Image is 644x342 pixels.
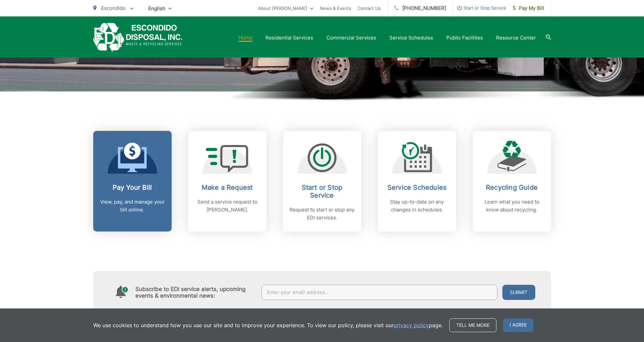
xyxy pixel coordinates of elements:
[326,34,376,42] a: Commercial Services
[389,34,433,42] a: Service Schedules
[503,318,533,332] span: I agree
[238,34,252,42] a: Home
[143,3,177,14] span: English
[100,198,165,214] p: View, pay, and manage your bill online.
[513,4,544,12] span: Pay My Bill
[394,321,429,329] a: privacy policy
[479,198,545,214] p: Learn what you need to know about recycling.
[101,5,126,11] span: Escondido
[384,198,450,214] p: Stay up-to-date on any changes in schedules.
[258,4,313,12] a: About [PERSON_NAME]
[479,183,545,191] h2: Recycling Guide
[93,321,443,329] p: We use cookies to understand how you use our site and to improve your experience. To view our pol...
[320,4,351,12] a: News & Events
[384,183,450,191] h2: Service Schedules
[266,34,313,42] a: Residential Services
[449,318,496,332] a: Tell me more
[290,206,355,222] p: Request to start or stop any EDI services.
[188,131,266,232] a: Make a Request Send a service request to [PERSON_NAME].
[93,23,182,52] a: EDCD logo. Return to the homepage.
[473,131,551,232] a: Recycling Guide Learn what you need to know about recycling.
[262,285,497,300] input: Enter your email address...
[195,198,260,214] p: Send a service request to [PERSON_NAME].
[195,183,260,191] h2: Make a Request
[446,34,483,42] a: Public Facilities
[378,131,456,232] a: Service Schedules Stay up-to-date on any changes in schedules.
[93,131,172,232] a: Pay Your Bill View, pay, and manage your bill online.
[358,4,381,12] a: Contact Us
[100,183,165,191] h2: Pay Your Bill
[502,285,535,300] button: Submit
[135,286,255,299] h4: Subscribe to EDI service alerts, upcoming events & environmental news:
[496,34,536,42] a: Resource Center
[290,183,355,199] h2: Start or Stop Service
